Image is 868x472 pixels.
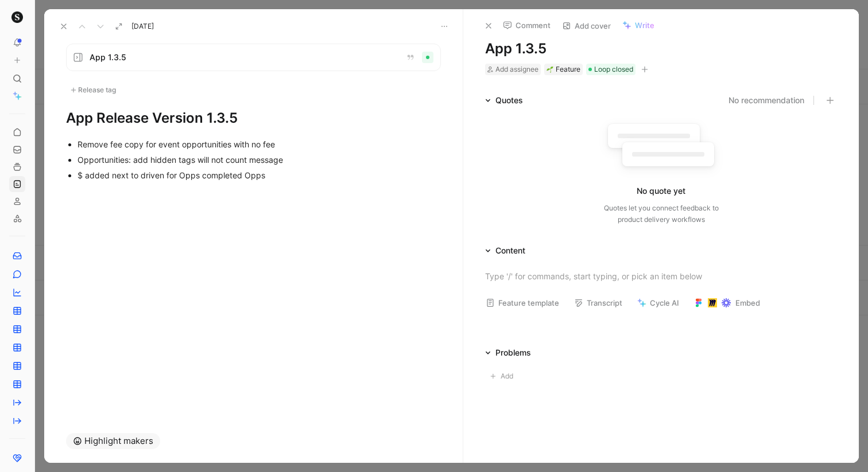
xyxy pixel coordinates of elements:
[495,65,538,73] span: Add assignee
[498,17,556,33] button: Comment
[480,93,528,107] div: Quotes
[604,202,719,225] div: Quotes let you connect feedback to product delivery workflows
[728,93,804,107] button: No recommendation
[9,9,25,25] button: shopmy
[637,184,685,198] div: No quote yet
[495,244,525,258] div: Content
[594,64,633,75] span: Loop closed
[66,83,120,97] div: Release tag
[480,244,530,258] div: Content
[569,295,627,311] button: Transcript
[66,433,160,449] button: Highlight makers
[544,64,583,75] div: 🌱Feature
[547,66,553,73] img: 🌱
[131,22,154,31] span: [DATE]
[501,370,517,382] span: Add
[485,40,837,58] h1: App 1.3.5
[586,64,635,75] div: Loop closed
[66,85,441,95] div: Release tag
[547,64,580,75] div: Feature
[557,18,616,34] button: Add cover
[77,154,441,166] div: Opportunities: add hidden tags will not count message
[495,346,531,360] div: Problems
[635,20,654,30] span: Write
[11,11,23,23] img: shopmy
[480,346,536,360] div: Problems
[66,109,441,127] h1: App Release Version 1.3.5
[480,295,564,311] button: Feature template
[617,17,660,33] button: Write
[77,169,441,181] div: $ added next to driven for Opps completed Opps
[495,93,523,107] div: Quotes
[689,295,765,311] button: Embed
[77,138,441,150] div: Remove fee copy for event opportunities with no fee
[90,50,397,64] span: App 1.3.5
[632,295,684,311] button: Cycle AI
[485,369,522,384] button: Add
